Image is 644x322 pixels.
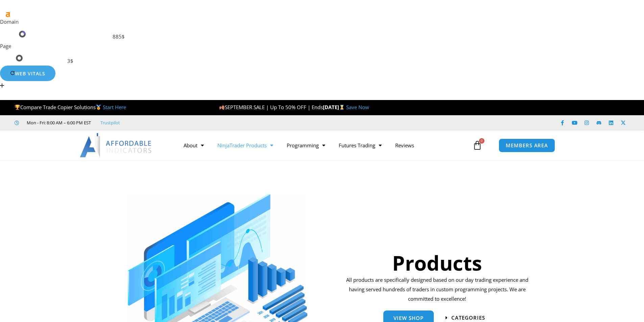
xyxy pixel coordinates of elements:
span: 485 [120,27,129,32]
span: ur [3,55,10,61]
a: rp0 [25,55,36,61]
a: Save Now [346,104,369,110]
span: View Shop [393,316,424,321]
span: 1.9K [58,31,69,37]
span: dr [3,31,10,37]
a: kw207 [92,31,110,37]
a: Reviews [388,138,421,153]
div: 3$ [67,56,77,66]
a: rd0 [39,55,50,61]
span: rp [25,55,31,61]
span: kw [92,31,100,37]
h1: Products [344,249,531,277]
span: 207 [101,31,110,37]
p: All products are specifically designed based on our day trading experience and having served hund... [344,275,531,304]
a: NinjaTrader Products [211,138,280,153]
a: Start Here [103,104,126,110]
a: rp1.9K [51,31,69,37]
span: rp [51,31,57,37]
span: 0 [479,138,484,144]
img: 🏆 [15,105,20,110]
span: SEPTEMBER SALE | Up To 50% OFF | Ends [219,104,323,110]
span: 3 [62,55,65,61]
span: Mon - Fri: 8:00 AM – 6:00 PM EST [25,119,91,127]
a: rd155 [72,31,89,37]
span: 155 [80,31,89,37]
a: Futures Trading [332,138,388,153]
a: MEMBERS AREA [499,139,555,152]
span: MEMBERS AREA [506,143,548,148]
a: Trustpilot [100,119,120,127]
img: LogoAI | Affordable Indicators – NinjaTrader [80,133,152,157]
span: 26 [11,31,17,37]
img: 🍂 [219,105,224,110]
a: categories [446,315,485,320]
nav: Menu [177,138,471,153]
span: Compare Trade Copier Solutions [15,104,126,110]
span: 0 [11,55,15,61]
img: ⌛ [339,105,344,110]
span: Web Vitals [15,70,45,77]
a: st485 [113,27,129,32]
span: 7.4M [36,31,48,37]
span: st [67,51,73,56]
span: rd [39,55,45,61]
a: Programming [280,138,332,153]
span: 0 [47,55,50,61]
span: kw [52,55,60,61]
div: 885$ [113,32,129,42]
span: ar [28,31,35,37]
span: 0 [33,55,36,61]
span: 3 [75,51,78,56]
a: kw3 [52,55,65,61]
a: ar7.4M [28,31,48,37]
span: rd [72,31,79,37]
span: categories [451,315,485,320]
a: dr26 [3,31,26,38]
a: 0 [462,135,492,155]
a: ur0 [3,55,23,61]
img: 🥇 [96,105,101,110]
span: st [113,27,118,32]
strong: [DATE] [323,104,346,110]
a: st3 [67,51,77,56]
a: About [177,138,211,153]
